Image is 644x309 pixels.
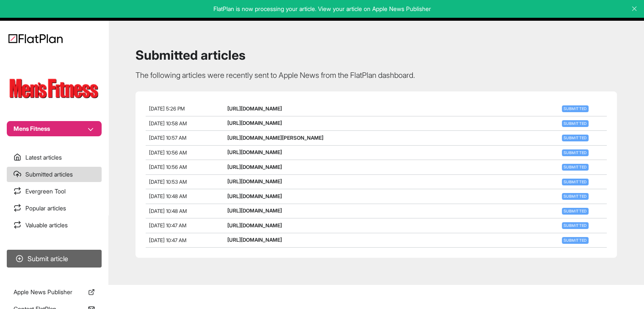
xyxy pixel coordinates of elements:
[560,120,590,126] a: Submitted
[562,149,589,156] span: Submitted
[562,237,589,244] span: Submitted
[149,105,185,112] span: [DATE] 5:26 PM
[227,237,282,243] a: [URL][DOMAIN_NAME]
[560,237,590,243] a: Submitted
[7,201,102,216] a: Popular articles
[7,218,102,233] a: Valuable articles
[227,120,282,126] a: [URL][DOMAIN_NAME]
[560,222,590,228] a: Submitted
[562,193,589,200] span: Submitted
[560,207,590,214] a: Submitted
[562,179,589,185] span: Submitted
[562,222,589,229] span: Submitted
[227,149,282,155] a: [URL][DOMAIN_NAME]
[8,34,63,43] img: Logo
[227,105,282,112] a: [URL][DOMAIN_NAME]
[562,164,589,171] span: Submitted
[227,178,282,185] a: [URL][DOMAIN_NAME]
[560,193,590,199] a: Submitted
[149,164,187,170] span: [DATE] 10:56 AM
[227,222,282,229] a: [URL][DOMAIN_NAME]
[6,5,638,13] p: FlatPlan is now processing your article. View your article on Apple News Publisher
[560,149,590,155] a: Submitted
[560,134,590,141] a: Submitted
[7,284,102,300] a: Apple News Publisher
[562,135,589,141] span: Submitted
[227,193,282,199] a: [URL][DOMAIN_NAME]
[149,120,187,127] span: [DATE] 10:58 AM
[560,105,590,111] a: Submitted
[149,179,187,185] span: [DATE] 10:53 AM
[7,167,102,182] a: Submitted articles
[135,69,617,81] p: The following articles were recently sent to Apple News from the FlatPlan dashboard.
[135,47,617,63] h1: Submitted articles
[560,163,590,170] a: Submitted
[7,184,102,199] a: Evergreen Tool
[149,149,187,156] span: [DATE] 10:56 AM
[560,178,590,185] a: Submitted
[562,208,589,215] span: Submitted
[149,135,186,141] span: [DATE] 10:57 AM
[7,150,102,165] a: Latest articles
[7,121,102,136] button: Mens Fitness
[7,250,102,268] button: Submit article
[149,222,186,229] span: [DATE] 10:47 AM
[227,135,323,141] a: [URL][DOMAIN_NAME][PERSON_NAME]
[149,208,187,214] span: [DATE] 10:48 AM
[562,105,589,112] span: Submitted
[562,120,589,127] span: Submitted
[149,193,187,199] span: [DATE] 10:48 AM
[7,74,102,104] img: Publication Logo
[227,164,282,170] a: [URL][DOMAIN_NAME]
[149,237,186,243] span: [DATE] 10:47 AM
[227,207,282,214] a: [URL][DOMAIN_NAME]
